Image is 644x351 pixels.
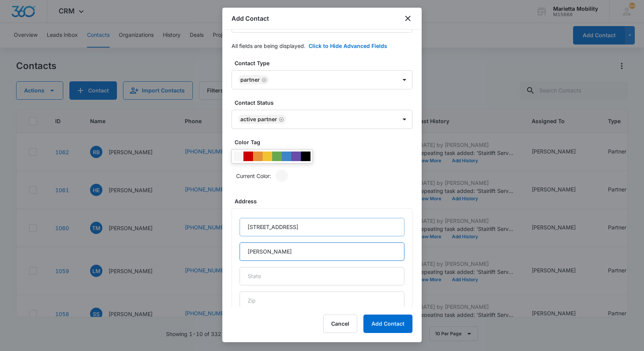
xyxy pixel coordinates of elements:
div: Remove Active Partner [277,117,284,122]
div: #f1c232 [263,152,272,161]
div: #3d85c6 [282,152,291,161]
div: #e69138 [253,152,263,161]
input: Street [240,218,404,236]
input: City [240,242,404,261]
input: Zip [240,292,404,310]
div: #F6F6F6 [234,152,243,161]
label: Color Tag [235,138,416,146]
input: State [240,267,404,285]
button: Add Contact [363,315,412,333]
label: Contact Status [235,99,416,107]
p: Current Color: [236,172,271,180]
div: #000000 [301,152,310,161]
p: All fields are being displayed. [232,42,306,50]
label: Address [235,197,416,205]
div: Partner [240,77,260,82]
div: #674ea7 [291,152,301,161]
h1: Add Contact [232,14,269,23]
div: Active Partner [240,117,277,122]
button: close [403,14,412,23]
div: #CC0000 [243,152,253,161]
div: Remove Partner [260,77,267,82]
div: #6aa84f [272,152,282,161]
label: Contact Type [235,59,416,67]
button: Cancel [323,315,357,333]
button: Click to Hide Advanced Fields [309,42,387,50]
